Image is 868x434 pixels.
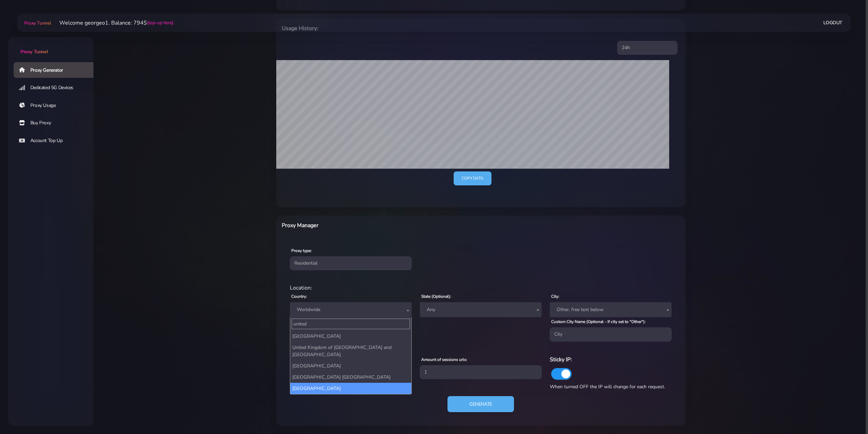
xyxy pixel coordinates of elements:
li: [GEOGRAPHIC_DATA] [290,331,411,342]
li: [GEOGRAPHIC_DATA] [290,383,411,394]
li: Welcome georgeo1. Balance: 794$ [51,19,173,27]
span: Worldwide [294,305,408,314]
label: Amount of sessions urls: [421,356,467,363]
iframe: Webchat Widget [767,322,859,425]
span: Other, free text below [550,302,672,317]
a: Dedicated 5G Devices [14,80,99,96]
li: [GEOGRAPHIC_DATA] [290,360,411,372]
span: Proxy Tunnel [20,48,48,55]
span: Any [424,305,538,314]
label: Proxy type: [291,248,312,254]
a: Logout [823,16,842,29]
a: (top-up here) [147,19,173,26]
a: Account Top Up [14,133,99,149]
label: State (Optional): [421,293,451,299]
label: City: [551,293,559,299]
a: Proxy Generator [14,62,99,78]
span: Any [420,302,542,317]
h6: Proxy Manager [282,221,511,230]
a: Copy data [454,171,491,185]
button: Generate [447,396,514,412]
h6: Sticky IP: [550,355,672,364]
a: Proxy Usage [14,98,99,113]
a: Proxy Tunnel [23,17,51,28]
label: Country: [291,293,307,299]
input: City [550,327,672,341]
li: United Kingdom of [GEOGRAPHIC_DATA] and [GEOGRAPHIC_DATA] [290,342,411,360]
label: Custom City Name (Optional - If city set to "Other"): [551,319,646,325]
span: Other, free text below [554,305,667,314]
li: [GEOGRAPHIC_DATA] [GEOGRAPHIC_DATA] [290,372,411,383]
span: Proxy Tunnel [24,20,51,26]
a: Proxy Tunnel [8,37,93,55]
input: Search [292,319,410,329]
div: Proxy Settings: [286,347,676,355]
div: Location: [286,284,676,292]
span: Worldwide [290,302,412,317]
span: When turned OFF the IP will change for each request. [550,383,665,390]
a: Buy Proxy [14,115,99,131]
